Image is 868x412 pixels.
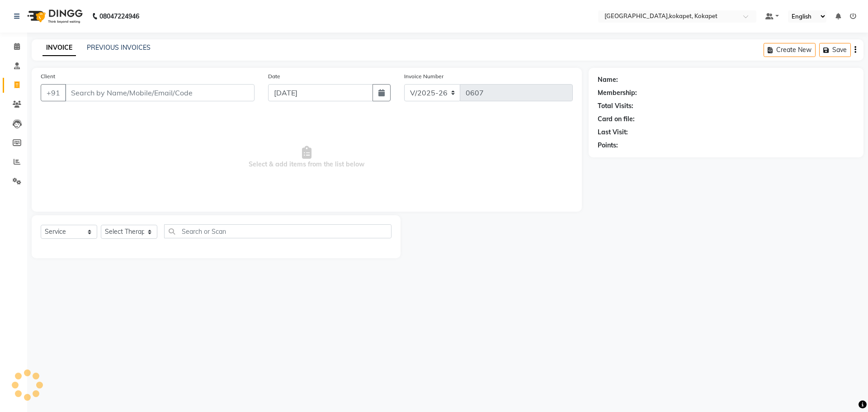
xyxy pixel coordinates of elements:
[65,84,255,101] input: Search by Name/Mobile/Email/Code
[164,224,392,238] input: Search or Scan
[598,141,618,150] div: Points:
[268,72,280,81] label: Date
[598,128,628,137] div: Last Visit:
[598,88,637,98] div: Membership:
[41,72,55,81] label: Client
[598,75,618,85] div: Name:
[598,101,633,111] div: Total Visits:
[764,43,816,57] button: Create New
[99,4,139,29] b: 08047224946
[41,84,66,101] button: +91
[42,40,76,56] a: INVOICE
[41,112,573,203] span: Select & add items from the list below
[598,114,635,124] div: Card on file:
[819,43,851,57] button: Save
[23,4,85,29] img: logo
[87,43,151,52] a: PREVIOUS INVOICES
[404,72,443,81] label: Invoice Number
